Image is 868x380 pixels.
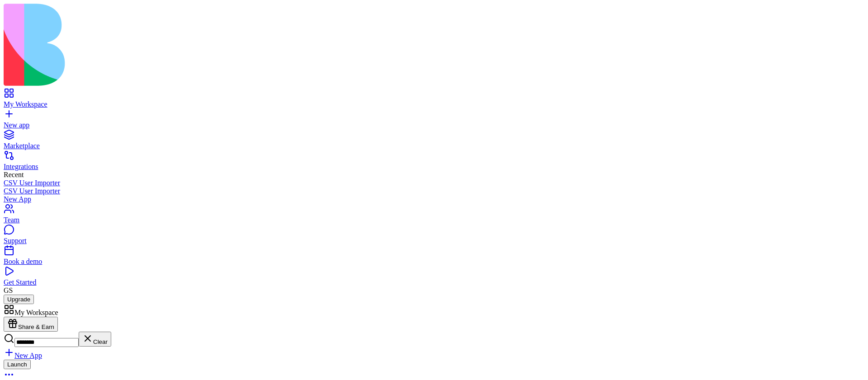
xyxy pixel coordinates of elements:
a: Upgrade [4,295,34,303]
button: Clear [79,332,111,347]
button: Upgrade [4,295,34,304]
div: Book a demo [4,258,864,266]
a: Get Started [4,270,864,286]
a: CSV User Importer [4,187,864,195]
span: GS [4,286,13,294]
div: New app [4,121,864,129]
a: New App [4,352,42,359]
span: Clear [93,338,108,345]
span: My Workspace [14,309,58,316]
a: Team [4,208,864,224]
img: logo [4,4,367,86]
a: New app [4,113,864,129]
a: Marketplace [4,134,864,150]
a: My Workspace [4,92,864,108]
a: Book a demo [4,249,864,266]
div: Support [4,237,864,245]
span: Recent [4,171,24,178]
div: Integrations [4,163,864,171]
a: Support [4,229,864,245]
a: CSV User Importer [4,179,864,187]
div: My Workspace [4,100,864,108]
span: Share & Earn [18,324,54,330]
div: Team [4,216,864,224]
button: Launch [4,360,31,369]
a: New App [4,195,864,203]
a: Integrations [4,155,864,171]
div: Get Started [4,278,864,286]
button: Share & Earn [4,317,58,332]
div: Marketplace [4,142,864,150]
